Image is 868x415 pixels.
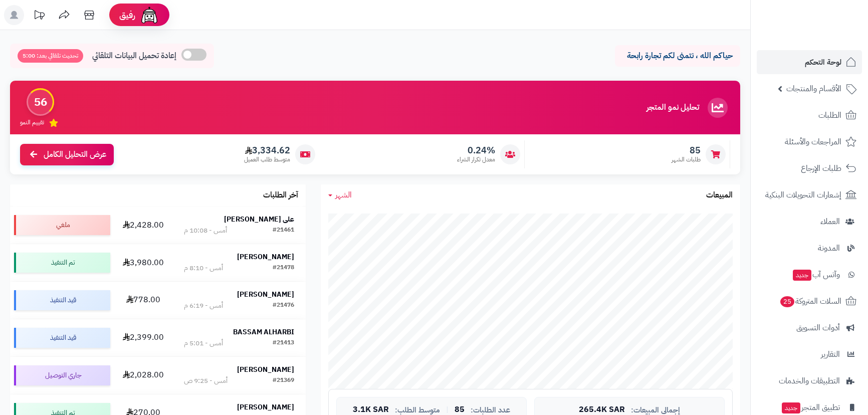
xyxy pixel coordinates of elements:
strong: على [PERSON_NAME] [224,214,294,225]
a: المدونة [757,236,862,260]
span: متوسط طلب العميل [244,155,290,164]
span: أدوات التسويق [796,321,840,335]
a: عرض التحليل الكامل [20,144,114,165]
div: #21461 [273,226,294,236]
span: تطبيق المتجر [781,400,840,414]
span: تحديث تلقائي بعد: 5:00 [18,49,83,63]
span: إجمالي المبيعات: [631,406,680,414]
a: وآتس آبجديد [757,263,862,287]
a: لوحة التحكم [757,50,862,74]
span: 85 [455,405,465,414]
div: قيد التنفيذ [14,290,110,310]
span: العملاء [820,215,840,229]
span: 265.4K SAR [579,405,625,414]
td: 3,980.00 [114,244,172,281]
span: المراجعات والأسئلة [785,135,841,149]
div: #21369 [273,376,294,386]
span: متوسط الطلب: [395,406,440,414]
span: طلبات الإرجاع [801,161,841,175]
h3: تحليل نمو المتجر [646,103,699,112]
span: 3.1K SAR [353,405,389,414]
a: تحديثات المنصة [27,5,52,28]
div: جاري التوصيل [14,365,110,385]
a: الطلبات [757,103,862,127]
h3: آخر الطلبات [263,191,298,200]
div: أمس - 8:10 م [184,263,223,273]
a: العملاء [757,210,862,234]
strong: [PERSON_NAME] [237,364,294,375]
span: 0.24% [457,145,495,156]
span: عرض التحليل الكامل [44,149,106,160]
td: 2,399.00 [114,319,172,356]
span: لوحة التحكم [805,55,841,69]
a: المراجعات والأسئلة [757,130,862,154]
span: الأقسام والمنتجات [786,82,841,96]
div: ملغي [14,215,110,235]
img: ai-face.png [139,5,159,25]
strong: [PERSON_NAME] [237,289,294,300]
td: 2,028.00 [114,357,172,394]
span: التقارير [821,347,840,361]
span: تقييم النمو [20,118,44,127]
span: إعادة تحميل البيانات التلقائي [92,50,176,62]
span: السلات المتروكة [779,294,841,308]
strong: [PERSON_NAME] [237,402,294,412]
div: #21478 [273,263,294,273]
div: تم التنفيذ [14,253,110,273]
span: | [446,406,449,413]
p: حياكم الله ، نتمنى لكم تجارة رابحة [622,50,733,62]
a: إشعارات التحويلات البنكية [757,183,862,207]
span: طلبات الشهر [672,155,701,164]
span: 3,334.62 [244,145,290,156]
span: وآتس آب [792,268,840,282]
span: 25 [780,296,794,307]
span: التطبيقات والخدمات [779,374,840,388]
div: أمس - 5:01 م [184,338,223,348]
a: السلات المتروكة25 [757,289,862,313]
a: أدوات التسويق [757,316,862,340]
a: التقارير [757,342,862,366]
span: جديد [782,402,800,413]
td: 2,428.00 [114,206,172,244]
h3: المبيعات [706,191,733,200]
span: الطلبات [818,108,841,122]
span: 85 [672,145,701,156]
div: قيد التنفيذ [14,328,110,348]
div: #21413 [273,338,294,348]
span: المدونة [818,241,840,255]
span: إشعارات التحويلات البنكية [765,188,841,202]
span: معدل تكرار الشراء [457,155,495,164]
span: رفيق [119,9,135,21]
span: عدد الطلبات: [471,406,510,414]
div: #21476 [273,301,294,311]
strong: BASSAM ALHARBI [233,327,294,337]
div: أمس - 9:25 ص [184,376,228,386]
span: جديد [793,270,811,281]
a: طلبات الإرجاع [757,156,862,180]
img: logo-2.png [800,27,858,48]
td: 778.00 [114,282,172,319]
div: أمس - 6:19 م [184,301,223,311]
div: أمس - 10:08 م [184,226,227,236]
a: الشهر [328,189,352,201]
span: الشهر [335,189,352,201]
strong: [PERSON_NAME] [237,252,294,262]
a: التطبيقات والخدمات [757,369,862,393]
